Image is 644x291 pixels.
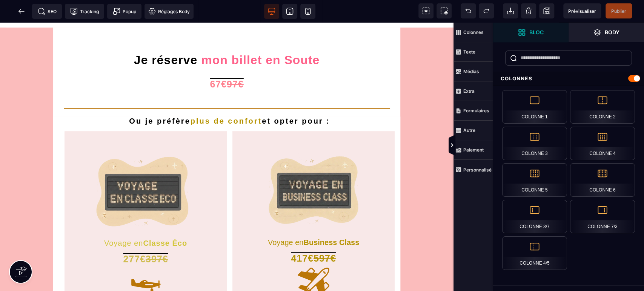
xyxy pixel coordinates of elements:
[107,4,141,19] span: Créer une alerte modale
[463,127,475,133] strong: Autre
[32,4,62,19] span: Métadata SEO
[463,49,475,55] strong: Texte
[570,163,635,197] div: Colonne 6
[463,69,479,74] strong: Médias
[493,134,501,157] span: Afficher les vues
[282,4,297,19] span: Voir tablette
[264,4,279,19] span: Voir bureau
[113,8,136,15] span: Popup
[14,4,29,19] span: Retour
[127,243,164,280] img: cb7e6832efad3e898d433e88be7d3600_noun-small-plane-417645-BB7507.svg
[437,3,452,18] span: Capture d'écran
[96,120,195,214] img: fcc22ad0c2c2f44d46afdc2a82091edb_Generated_Image_kfu1hhkfu1hhkfu1.png
[260,120,367,214] img: e09dea70c197d2994a0891b670a6831b_Generated_Image_a4ix31a4ix31a4ix.png
[38,8,57,15] span: SEO
[463,29,484,35] strong: Colonnes
[493,23,569,42] span: Ouvrir les blocs
[463,88,475,94] strong: Extra
[539,3,554,18] span: Enregistrer
[570,200,635,233] div: Colonne 7/3
[453,81,493,101] span: Extra
[605,29,619,35] strong: Body
[144,4,194,19] span: Favicon
[502,90,567,124] div: Colonne 1
[70,8,99,15] span: Tracking
[529,29,544,35] strong: Bloc
[502,200,567,233] div: Colonne 3/7
[300,4,315,19] span: Voir mobile
[521,3,536,18] span: Nettoyage
[453,23,493,42] span: Colonnes
[570,127,635,160] div: Colonne 4
[59,94,400,103] h2: Ou je préfère et opter pour :
[453,101,493,121] span: Formulaires
[569,23,644,42] span: Ouvrir les calques
[461,3,476,18] span: Défaire
[65,4,104,19] span: Code de suivi
[606,3,632,18] span: Enregistrer le contenu
[502,163,567,197] div: Colonne 5
[295,242,332,279] img: 5a442d4a8f656bbae5fc9cfc9ed2183a_noun-plane-8032710-BB7507.svg
[453,62,493,81] span: Médias
[563,3,601,18] span: Aperçu
[570,90,635,124] div: Colonne 2
[611,8,626,14] span: Publier
[463,147,484,153] strong: Paiement
[453,121,493,140] span: Autre
[479,3,494,18] span: Rétablir
[148,8,190,15] span: Réglages Body
[503,3,518,18] span: Importer
[463,108,489,113] strong: Formulaires
[453,160,493,179] span: Personnalisé
[568,8,596,14] span: Prévisualiser
[502,236,567,270] div: Colonne 4/5
[453,42,493,62] span: Texte
[418,3,433,18] span: Voir les composants
[463,167,492,173] strong: Personnalisé
[453,140,493,160] span: Paiement
[502,127,567,160] div: Colonne 3
[493,72,644,86] div: Colonnes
